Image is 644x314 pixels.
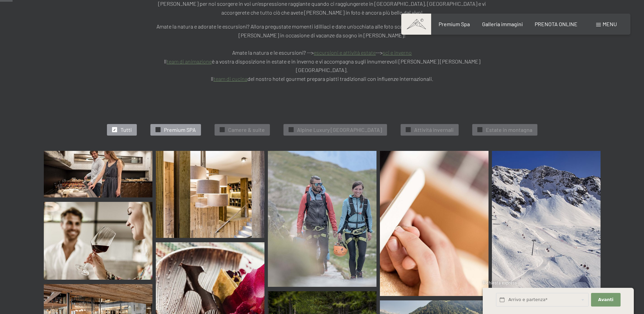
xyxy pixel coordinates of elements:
a: team di animazione [167,58,212,65]
img: Immagini [44,151,152,197]
span: Richiesta express [483,280,517,285]
span: ✓ [407,127,409,132]
span: ✓ [113,127,116,132]
a: escursioni e attività estate [314,49,376,56]
span: Premium SPA [164,126,196,134]
img: Immagini [44,202,152,280]
span: Attivitá invernali [414,126,454,134]
img: Immagini [492,151,601,314]
span: Estate in montagna [486,126,532,134]
span: ✓ [221,127,223,132]
a: team di cucina [214,75,247,82]
span: ✓ [478,127,481,132]
img: Immagini [268,151,376,287]
a: PRENOTA ONLINE [535,21,577,27]
span: Tutti [121,126,132,134]
span: Camere & suite [228,126,265,134]
a: Premium Spa [439,21,470,27]
a: sci e inverno [383,49,412,56]
span: Menu [603,21,617,27]
img: Immagini [380,151,489,296]
p: Amate la natura e adorate le escursioni? Allora pregustate momenti idilliaci e date un’occhiata a... [152,22,492,83]
span: ✓ [290,127,292,132]
span: ✓ [157,127,159,132]
span: Alpine Luxury [GEOGRAPHIC_DATA] [297,126,382,134]
span: Avanti [598,297,613,303]
button: Avanti [591,293,620,307]
a: Galleria immagini [482,21,523,27]
img: Immagini [156,151,264,238]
